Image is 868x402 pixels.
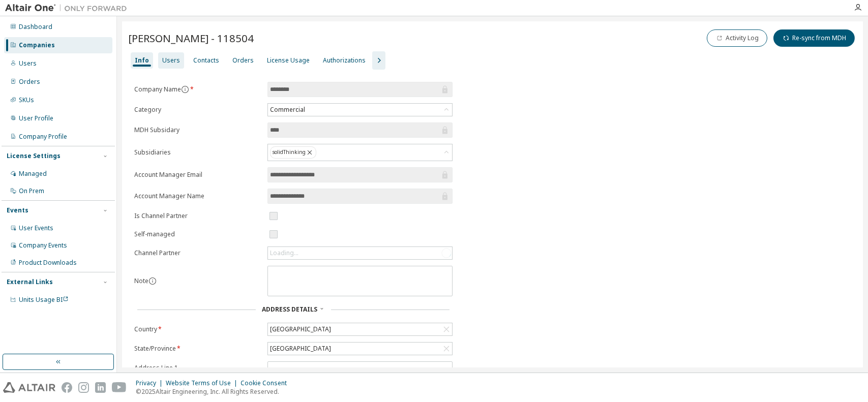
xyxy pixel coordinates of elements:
[95,382,106,393] img: linkedin.svg
[19,78,40,86] div: Orders
[136,387,293,396] p: © 2025 Altair Engineering, Inc. All Rights Reserved.
[128,31,254,45] span: [PERSON_NAME] - 118504
[19,259,77,267] div: Product Downloads
[135,56,149,65] div: Info
[134,345,261,353] label: State/Province
[19,187,44,195] div: On Prem
[134,364,261,372] label: Address Line 1
[19,295,69,304] span: Units Usage BI
[773,29,855,47] button: Re-sync from MDH
[268,324,333,335] div: [GEOGRAPHIC_DATA]
[19,241,67,250] div: Company Events
[268,343,333,354] div: [GEOGRAPHIC_DATA]
[134,276,148,285] label: Note
[262,305,317,314] span: Address Details
[19,170,47,178] div: Managed
[136,379,166,387] div: Privacy
[7,152,61,160] div: License Settings
[193,56,219,65] div: Contacts
[270,249,298,257] div: Loading...
[134,212,261,220] label: Is Channel Partner
[7,278,53,286] div: External Links
[134,171,261,179] label: Account Manager Email
[134,85,261,94] label: Company Name
[134,148,261,157] label: Subsidiaries
[134,230,261,238] label: Self-managed
[268,144,452,161] div: solidThinking
[134,192,261,200] label: Account Manager Name
[148,277,157,285] button: information
[270,146,316,159] div: solidThinking
[267,56,310,65] div: License Usage
[166,379,241,387] div: Website Terms of Use
[19,114,53,122] div: User Profile
[268,247,452,259] div: Loading...
[112,382,127,393] img: youtube.svg
[232,56,254,65] div: Orders
[181,85,189,94] button: information
[19,133,67,141] div: Company Profile
[268,104,307,115] div: Commercial
[19,224,53,232] div: User Events
[5,3,132,13] img: Altair One
[268,323,452,335] div: [GEOGRAPHIC_DATA]
[323,56,366,65] div: Authorizations
[19,41,55,49] div: Companies
[19,59,37,68] div: Users
[707,29,767,47] button: Activity Log
[62,382,72,393] img: facebook.svg
[7,206,28,214] div: Events
[3,382,55,393] img: altair_logo.svg
[162,56,180,65] div: Users
[78,382,89,393] img: instagram.svg
[134,106,261,114] label: Category
[134,126,261,134] label: MDH Subsidary
[268,343,452,355] div: [GEOGRAPHIC_DATA]
[241,379,293,387] div: Cookie Consent
[19,23,52,31] div: Dashboard
[268,104,452,116] div: Commercial
[134,325,261,333] label: Country
[19,96,34,104] div: SKUs
[134,249,261,257] label: Channel Partner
